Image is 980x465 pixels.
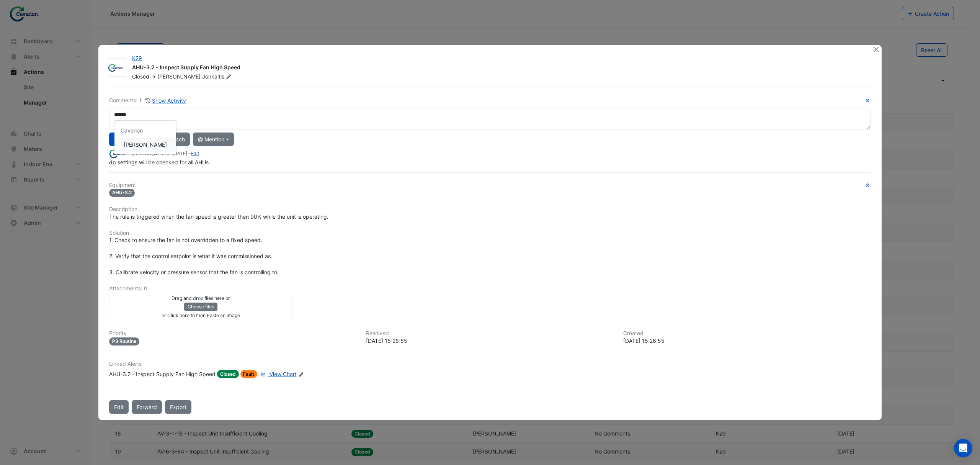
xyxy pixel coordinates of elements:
div: [DATE] 15:26:55 [623,337,871,345]
div: Comments: 1 [109,96,186,105]
button: Add comment [109,133,154,146]
span: dp settings will be checked for all AHUs [109,159,209,165]
div: P3 Routine [109,337,139,345]
span: 1. Check to ensure the fan is not overridden to a fixed speed. 2. Verify that the control setpoin... [109,237,279,275]
span: Jonkaitis [202,73,233,80]
button: Show Activity [145,96,186,105]
h6: Priority [109,330,357,337]
button: Forward [132,400,162,414]
div: AHU-3.2 - Inspect Supply Fan High Speed [132,64,863,73]
h6: Created [623,330,871,337]
span: AHU-3.2 [109,189,135,197]
small: Drag and drop files here or [171,295,230,301]
span: -> [151,73,156,80]
fa-icon: Edit Linked Alerts [298,372,304,377]
h6: Resolved [366,330,614,337]
span: The rule is triggered when the fan speed is greater then 90% while the unit is operating. [109,213,328,220]
h6: Linked Alerts [109,361,871,367]
small: or Click here to then Paste an image [162,313,240,318]
button: Edit [109,400,129,414]
span: [PERSON_NAME] [157,73,201,80]
a: K29 [132,55,142,61]
div: Caverion [114,123,176,138]
img: Caverion [108,64,126,72]
div: Open Intercom Messenger [954,439,972,457]
span: 2025-08-08 15:26:56 [172,151,187,156]
a: Edit [191,151,199,156]
div: Tomas Jonkaitis [114,138,176,152]
a: View Chart [259,370,296,378]
span: View Chart [269,371,297,377]
a: Export [165,400,191,414]
h6: Solution [109,230,871,236]
span: Fault [240,370,258,378]
button: @ Mention [193,133,234,146]
h6: Description [109,206,871,213]
span: Closed [217,370,239,378]
h6: Equipment [109,182,871,188]
div: AHU-3.2 - Inspect Supply Fan High Speed [109,370,216,378]
h6: Attachments: 0 [109,285,871,292]
button: Choose files [184,303,217,311]
button: Close [872,45,880,53]
div: [DATE] 15:26:55 [366,337,614,345]
span: Closed [132,73,149,80]
img: Caverion [109,149,128,158]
